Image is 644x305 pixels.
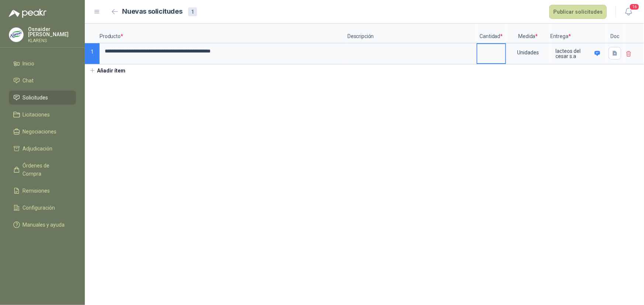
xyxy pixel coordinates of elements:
[23,111,50,119] span: Licitaciones
[9,57,76,71] a: Inicio
[606,24,624,43] p: Doc
[506,24,550,43] p: Medida
[23,77,34,85] span: Chat
[622,5,635,18] button: 16
[28,38,76,43] p: KLARENS
[9,125,76,139] a: Negociaciones
[9,108,76,122] a: Licitaciones
[23,60,35,68] span: Inicio
[9,28,23,42] img: Company Logo
[549,5,607,19] button: Publicar solicitudes
[23,128,57,136] span: Negociaciones
[9,184,76,198] a: Remisiones
[23,204,55,212] span: Configuración
[85,43,100,64] p: 1
[555,48,592,59] p: lacteos del cesar s.a
[85,64,130,77] button: Añadir ítem
[23,94,48,102] span: Solicitudes
[23,187,50,195] span: Remisiones
[9,142,76,156] a: Adjudicación
[188,7,197,16] div: 1
[9,91,76,105] a: Solicitudes
[477,24,506,43] p: Cantidad
[28,27,76,37] p: Osnaider [PERSON_NAME]
[23,162,69,178] span: Órdenes de Compra
[507,44,550,61] div: Unidades
[9,9,46,18] img: Logo peakr
[9,74,76,88] a: Chat
[629,3,640,10] span: 16
[347,24,477,43] p: Descripción
[122,6,183,17] h2: Nuevas solicitudes
[550,24,606,43] p: Entrega
[100,24,347,43] p: Producto
[9,201,76,215] a: Configuración
[23,145,53,153] span: Adjudicación
[9,218,76,232] a: Manuales y ayuda
[9,159,76,181] a: Órdenes de Compra
[23,221,65,229] span: Manuales y ayuda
